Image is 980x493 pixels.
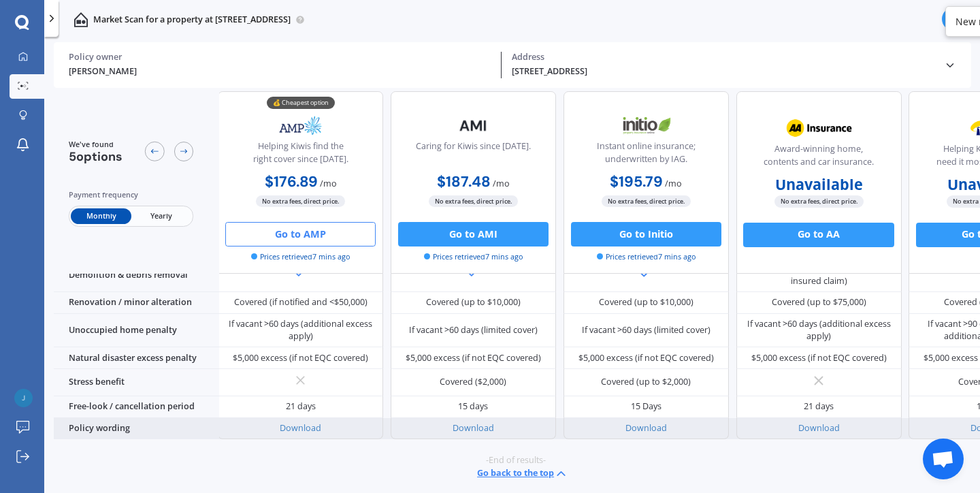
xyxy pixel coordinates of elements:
b: $195.79 [610,172,663,191]
div: Covered (up to $10,000) [599,296,693,308]
img: AMI-text-1.webp [433,110,514,140]
span: Monthly [71,208,131,223]
a: Download [280,422,321,434]
span: No extra fees, direct price. [602,195,691,206]
span: / mo [665,178,682,189]
button: Go to AMP [225,221,376,246]
span: Prices retrieved 7 mins ago [597,251,696,262]
div: If vacant >60 days (additional excess apply) [745,318,892,343]
b: $176.89 [265,172,318,191]
div: If vacant >60 days (limited cover) [582,324,710,336]
span: We've found [69,138,122,149]
div: 15 days [458,400,488,413]
span: / mo [320,178,337,189]
span: 5 options [69,148,122,164]
div: $5,000 excess (if not EQC covered) [578,352,714,364]
img: AMP.webp [260,110,341,140]
div: Policy wording [54,418,219,440]
div: Helping Kiwis find the right cover since [DATE]. [229,140,373,170]
span: -End of results- [486,454,546,466]
div: Free-look / cancellation period [54,396,219,418]
button: Go to AA [743,222,894,246]
a: Download [625,422,667,434]
div: [STREET_ADDRESS] [512,65,934,78]
b: Unavailable [775,178,863,190]
div: Award-winning home, contents and car insurance. [747,142,891,173]
div: $5,000 excess (if not EQC covered) [751,352,887,364]
img: home-and-contents.b802091223b8502ef2dd.svg [73,12,88,27]
div: 21 days [286,400,316,413]
div: [PERSON_NAME] [69,65,491,78]
span: No extra fees, direct price. [256,195,345,206]
div: Address [512,52,934,63]
a: Open chat [923,439,964,479]
button: Go back to the top [477,466,569,481]
div: 21 days [804,400,834,413]
button: Go to AMI [398,221,549,246]
p: Market Scan for a property at [STREET_ADDRESS] [93,14,291,26]
span: No extra fees, direct price. [429,195,518,206]
div: Covered ($2,000) [440,376,506,388]
span: No extra fees, direct price. [774,195,864,207]
b: $187.48 [437,172,491,191]
span: Prices retrieved 7 mins ago [424,251,523,262]
div: $5,000 excess (if not EQC covered) [233,352,368,364]
div: $5,000 excess (if not EQC covered) [406,352,541,364]
span: / mo [493,178,510,189]
div: Instant online insurance; underwritten by IAG. [574,140,718,170]
a: Download [453,422,494,434]
img: 78271d5636bf89607579e01a08861f38 [14,389,33,407]
div: Payment frequency [69,188,194,200]
div: Covered (up to $2,000) [601,376,691,388]
div: Covered (up to $10,000) [426,296,521,308]
div: If vacant >60 days (limited cover) [409,324,538,336]
div: Unoccupied home penalty [54,314,219,348]
span: Prices retrieved 7 mins ago [251,251,350,262]
a: Download [798,422,840,434]
div: Renovation / minor alteration [54,292,219,314]
div: 💰 Cheapest option [267,97,335,109]
div: Covered (up to $75,000) [772,296,866,308]
div: Natural disaster excess penalty [54,347,219,369]
div: Covered (for replacement/sum insured claim) [745,263,892,287]
div: Stress benefit [54,369,219,396]
div: Caring for Kiwis since [DATE]. [416,140,531,170]
div: Policy owner [69,52,491,63]
div: 15 Days [631,400,661,413]
div: Demolition & debris removal [54,258,219,292]
div: Covered (if notified and <$50,000) [234,296,367,308]
span: Yearly [131,208,191,223]
img: AA.webp [779,112,860,143]
button: Go to Initio [571,221,721,246]
div: If vacant >60 days (additional excess apply) [227,318,374,343]
img: Initio.webp [606,110,687,140]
